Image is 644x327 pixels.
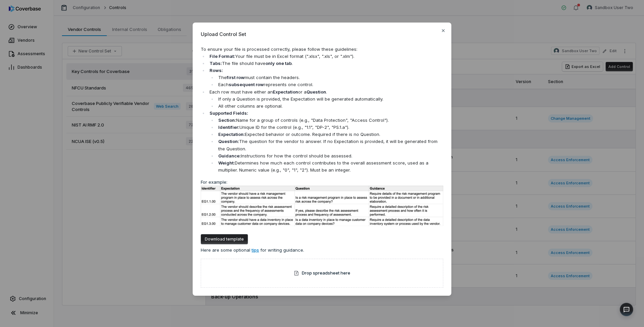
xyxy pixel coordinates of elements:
[302,270,350,277] span: Drop spreadsheet here
[273,89,298,95] strong: Expectation
[201,247,250,253] span: Here are some optional
[210,110,248,116] strong: Supported Fields:
[217,131,443,138] li: Expected behavior or outcome. Required if there is no Question.
[260,247,304,253] span: for writing guidance.
[265,61,292,66] strong: only one tab
[217,74,443,81] li: The must contain the headers.
[210,60,443,67] p: The file should have .
[218,160,235,166] strong: Weight:
[210,88,443,96] p: Each row must have either an or a .
[210,53,443,60] p: Your file must be in Excel format (".xlsx", ".xls", or ".xlm").
[217,103,443,110] li: All other columns are optional.
[201,234,248,244] button: Download template
[217,138,443,152] li: The question for the vendor to answer. If no Expectation is provided, it will be generated from t...
[217,117,443,124] li: Name for a group of controls (e.g., "Data Protection", "Access Control").
[218,139,239,144] strong: Question:
[201,31,443,38] span: Upload Control Set
[307,89,326,95] strong: Question
[250,247,260,254] button: tips
[229,82,264,87] strong: subsequent row
[227,75,245,80] strong: first row
[217,81,443,88] li: Each represents one control.
[218,153,241,158] strong: Guidance:
[210,68,223,73] strong: Rows:
[210,53,235,59] strong: File Format:
[210,61,222,66] strong: Tabs:
[201,46,443,53] p: To ensure your file is processed correctly, please follow these guidelines:
[217,152,443,159] li: Instructions for how the control should be assessed.
[201,179,227,185] span: For example:
[217,159,443,174] li: Determines how much each control contributes to the overall assessment score, used as a multiplie...
[217,96,443,103] li: If only a Question is provided, the Expectation will be generated automatically.
[218,132,245,137] strong: Expectation:
[218,117,236,123] strong: Section:
[201,186,443,226] img: Sample spreadsheet format
[218,124,239,130] strong: Identifier:
[217,124,443,131] li: Unique ID for the control (e.g., "1.1", "DP-2", "PS.1.a").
